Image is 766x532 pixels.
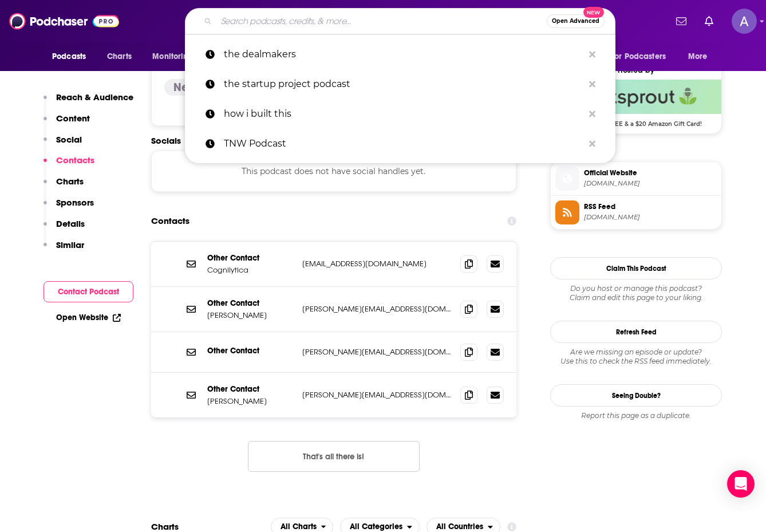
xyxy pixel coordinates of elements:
button: Reach & Audience [44,92,133,113]
h2: Socials [151,135,516,146]
p: Other Contact [207,253,293,263]
a: Show notifications dropdown [700,11,718,31]
div: Report this page as a duplicate. [550,411,722,420]
button: Nothing here. [248,441,420,472]
p: Sponsors [56,197,94,208]
span: cognilytica.com [584,179,717,188]
img: Podchaser - Follow, Share and Rate Podcasts [9,10,119,32]
a: how i built this [185,99,615,129]
span: Charts [107,49,132,65]
p: Content [56,113,90,124]
button: Content [44,113,90,134]
span: RSS Feed [584,202,717,212]
img: User Profile [732,9,757,34]
a: Seeing Double? [550,384,722,407]
span: feeds.buzzsprout.com [584,213,717,222]
a: the dealmakers [185,40,615,69]
button: Details [44,218,85,239]
button: Show profile menu [732,9,757,34]
button: open menu [680,46,722,68]
button: Refresh Feed [550,321,722,343]
p: TNW Podcast [224,129,583,159]
p: [EMAIL_ADDRESS][DOMAIN_NAME] [302,259,451,269]
a: Show notifications dropdown [672,11,691,31]
p: Other Contact [207,298,293,308]
a: the startup project podcast [185,69,615,99]
span: All Countries [436,523,483,531]
button: Similar [44,239,84,261]
span: For Podcasters [611,49,666,65]
button: open menu [144,46,208,68]
span: Logged in as angela87841 [732,9,757,34]
span: Open Advanced [552,18,599,24]
h2: Charts [151,521,179,532]
a: Buzzsprout Deal: Get 90 days FREE & a $20 Amazon Gift Card! [551,80,721,127]
p: [PERSON_NAME][EMAIL_ADDRESS][DOMAIN_NAME] [302,304,451,314]
p: [PERSON_NAME] [207,396,293,406]
a: Charts [100,46,139,68]
span: Do you host or manage this podcast? [550,284,722,293]
p: [PERSON_NAME] [207,310,293,320]
p: [PERSON_NAME][EMAIL_ADDRESS][DOMAIN_NAME] [302,347,451,357]
p: the dealmakers [224,40,583,69]
span: All Categories [350,523,402,531]
button: Sponsors [44,197,94,218]
a: TNW Podcast [185,129,615,159]
a: Open Website [56,313,121,322]
p: [PERSON_NAME][EMAIL_ADDRESS][DOMAIN_NAME] [302,390,451,400]
span: Get 90 days FREE & a $20 Amazon Gift Card! [551,114,721,128]
span: Monitoring [152,49,193,65]
button: open menu [603,46,682,68]
div: This podcast does not have social handles yet. [151,151,516,192]
p: the startup project podcast [224,69,583,99]
div: Are we missing an episode or update? Use this to check the RSS feed immediately. [550,348,722,366]
input: Search podcasts, credits, & more... [216,12,547,30]
a: Official Website[DOMAIN_NAME] [555,167,717,191]
button: Charts [44,176,84,197]
span: All Charts [281,523,317,531]
span: New [583,7,604,18]
p: Social [56,134,82,145]
p: Other Contact [207,384,293,394]
span: More [688,49,708,65]
p: Contacts [56,155,94,165]
button: Contacts [44,155,94,176]
img: Buzzsprout Deal: Get 90 days FREE & a $20 Amazon Gift Card! [551,80,721,114]
button: Social [44,134,82,155]
p: Charts [56,176,84,187]
span: Podcasts [52,49,86,65]
p: Similar [56,239,84,250]
p: Reach & Audience [56,92,133,103]
p: Other Contact [207,346,293,356]
a: RSS Feed[DOMAIN_NAME] [555,200,717,224]
p: how i built this [224,99,583,129]
button: Claim This Podcast [550,257,722,279]
span: Official Website [584,168,717,178]
h2: Contacts [151,210,189,232]
h4: Neutral/Mixed [173,80,250,94]
button: Open AdvancedNew [547,14,605,28]
div: Claim and edit this page to your liking. [550,284,722,302]
button: open menu [44,46,101,68]
div: Search podcasts, credits, & more... [185,8,615,34]
p: Details [56,218,85,229]
div: Open Intercom Messenger [727,470,755,498]
button: Contact Podcast [44,281,133,302]
p: Cognilytica [207,265,293,275]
